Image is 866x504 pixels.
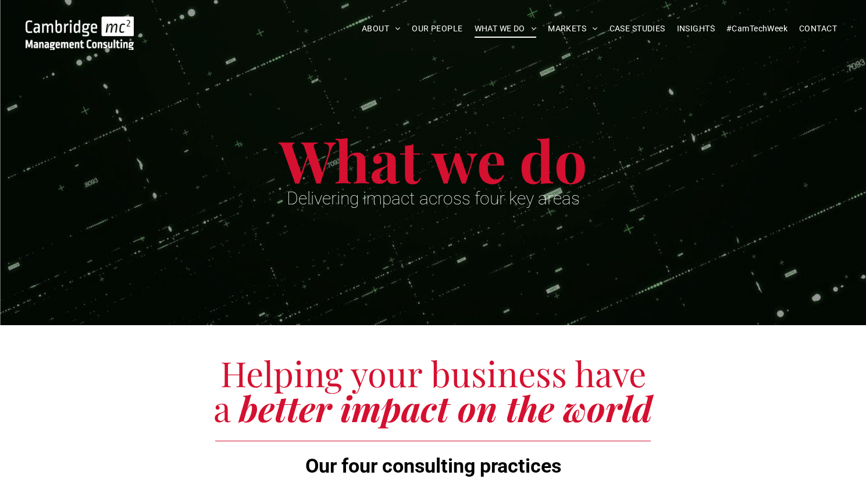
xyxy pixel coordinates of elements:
img: Cambridge MC Logo [26,16,134,50]
span: Our four consulting practices [305,454,561,477]
a: ABOUT [356,20,407,38]
a: #CamTechWeek [721,20,793,38]
span: What we do [279,121,587,198]
span: Helping your business have a [213,350,646,431]
span: better impact on the world [239,384,653,431]
a: CONTACT [793,20,843,38]
a: WHAT WE DO [469,20,543,38]
a: INSIGHTS [671,20,721,38]
a: MARKETS [542,20,603,38]
span: Delivering impact across four key areas [287,188,580,208]
a: OUR PEOPLE [406,20,468,38]
a: CASE STUDIES [604,20,671,38]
